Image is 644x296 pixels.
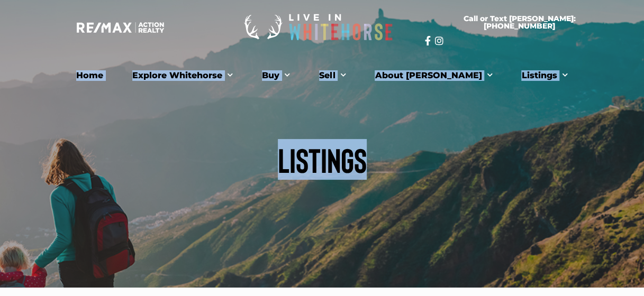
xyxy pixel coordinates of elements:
[254,65,298,86] a: Buy
[513,65,575,86] a: Listings
[367,65,500,86] a: About [PERSON_NAME]
[68,65,111,86] a: Home
[124,65,241,86] a: Explore Whitehorse
[26,143,619,177] h1: Listings
[311,65,353,86] a: Sell
[437,15,601,30] span: Call or Text [PERSON_NAME]: [PHONE_NUMBER]
[424,8,614,36] a: Call or Text [PERSON_NAME]: [PHONE_NUMBER]
[31,65,613,86] nav: Menu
